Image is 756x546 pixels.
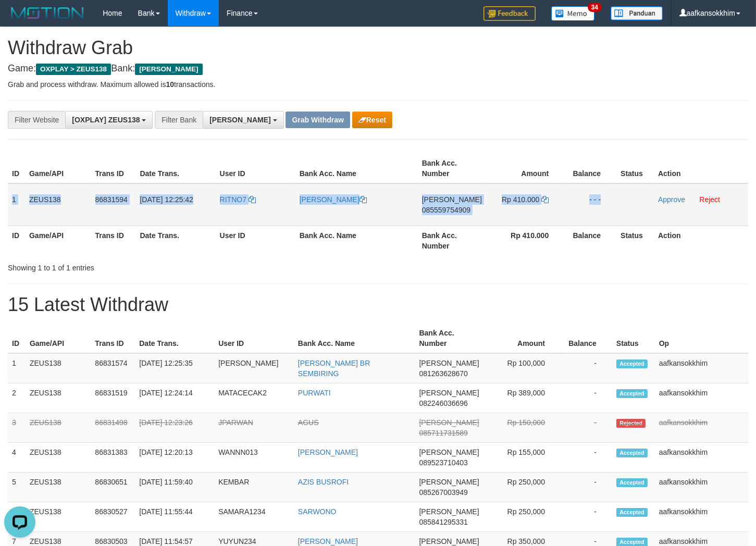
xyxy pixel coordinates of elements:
[140,195,193,204] span: [DATE] 12:25:42
[8,226,25,255] th: ID
[214,502,294,532] td: SAMARA1234
[419,399,468,407] span: Copy 082246036696 to clipboard
[484,413,561,443] td: Rp 150,000
[25,226,91,255] th: Game/API
[91,502,135,532] td: 86830527
[658,195,685,204] a: Approve
[214,324,294,353] th: User ID
[655,324,748,353] th: Op
[295,226,418,255] th: Bank Acc. Name
[298,507,337,516] a: SARWONO
[419,458,468,467] span: Copy 089523710403 to clipboard
[166,80,174,89] strong: 10
[699,195,720,204] a: Reject
[91,353,135,383] td: 86831574
[484,6,536,21] img: Feedback.jpg
[8,154,25,183] th: ID
[541,195,549,204] a: Copy 410000 to clipboard
[286,111,350,128] button: Grab Withdraw
[561,383,612,413] td: -
[616,449,648,457] span: Accepted
[419,478,479,486] span: [PERSON_NAME]
[484,324,561,353] th: Amount
[26,443,91,473] td: ZEUS138
[91,154,136,183] th: Trans ID
[26,502,91,532] td: ZEUS138
[8,443,26,473] td: 4
[8,473,26,502] td: 5
[214,353,294,383] td: [PERSON_NAME]
[220,195,246,204] span: RITNO7
[484,383,561,413] td: Rp 389,000
[486,226,564,255] th: Rp 410.000
[135,154,215,183] th: Date Trans.
[91,473,135,502] td: 86830651
[419,537,479,545] span: [PERSON_NAME]
[419,389,479,397] span: [PERSON_NAME]
[418,154,486,183] th: Bank Acc. Number
[551,6,595,21] img: Button%20Memo.svg
[419,507,479,516] span: [PERSON_NAME]
[8,64,748,74] h4: Game: Bank:
[484,473,561,502] td: Rp 250,000
[655,383,748,413] td: aafkansokkhim
[616,508,648,517] span: Accepted
[216,154,295,183] th: User ID
[298,537,358,545] a: [PERSON_NAME]
[4,4,35,35] button: Open LiveChat chat widget
[25,183,91,226] td: ZEUS138
[26,383,91,413] td: ZEUS138
[91,324,135,353] th: Trans ID
[135,226,215,255] th: Date Trans.
[214,473,294,502] td: KEMBAR
[295,154,418,183] th: Bank Acc. Name
[91,413,135,443] td: 86831498
[298,478,349,486] a: AZIS BUSROFI
[216,226,295,255] th: User ID
[616,359,648,368] span: Accepted
[135,383,214,413] td: [DATE] 12:24:14
[561,413,612,443] td: -
[26,353,91,383] td: ZEUS138
[561,353,612,383] td: -
[72,116,140,124] span: [OXPLAY] ZEUS138
[655,473,748,502] td: aafkansokkhim
[8,79,748,90] p: Grab and process withdraw. Maximum allowed is transactions.
[564,226,616,255] th: Balance
[8,5,87,21] img: MOTION_logo.png
[418,226,486,255] th: Bank Acc. Number
[25,154,91,183] th: Game/API
[26,473,91,502] td: ZEUS138
[294,324,415,353] th: Bank Acc. Name
[655,443,748,473] td: aafkansokkhim
[8,38,748,58] h1: Withdraw Grab
[484,502,561,532] td: Rp 250,000
[91,383,135,413] td: 86831519
[91,226,136,255] th: Trans ID
[616,226,654,255] th: Status
[135,324,214,353] th: Date Trans.
[135,413,214,443] td: [DATE] 12:23:26
[298,418,319,427] a: AGUS
[419,488,468,497] span: Copy 085267003949 to clipboard
[616,154,654,183] th: Status
[300,195,367,204] a: [PERSON_NAME]
[419,418,479,427] span: [PERSON_NAME]
[214,413,294,443] td: JPARWAN
[36,64,111,75] span: OXPLAY > ZEUS138
[214,383,294,413] td: MATACECAK2
[655,502,748,532] td: aafkansokkhim
[484,353,561,383] td: Rp 100,000
[616,419,646,428] span: Rejected
[135,64,202,75] span: [PERSON_NAME]
[419,429,468,437] span: Copy 085711731589 to clipboard
[419,448,479,456] span: [PERSON_NAME]
[135,502,214,532] td: [DATE] 11:55:44
[419,518,468,526] span: Copy 085841295331 to clipboard
[135,353,214,383] td: [DATE] 12:25:35
[298,448,358,456] a: [PERSON_NAME]
[135,443,214,473] td: [DATE] 12:20:13
[65,111,153,129] button: [OXPLAY] ZEUS138
[561,324,612,353] th: Balance
[8,258,307,273] div: Showing 1 to 1 of 1 entries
